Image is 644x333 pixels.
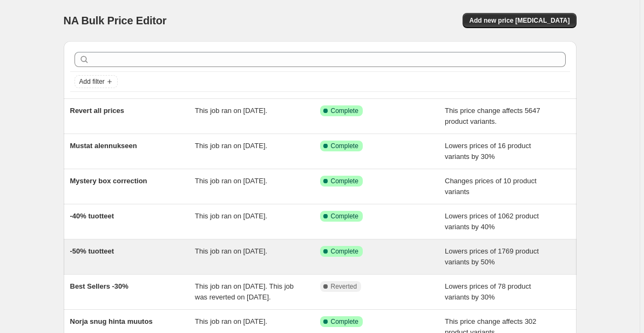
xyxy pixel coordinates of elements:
span: Complete [331,106,358,115]
span: This job ran on [DATE]. [195,317,267,325]
span: Changes prices of 10 product variants [445,177,537,196]
span: -40% tuotteet [70,212,114,220]
span: This job ran on [DATE]. This job was reverted on [DATE]. [195,282,294,301]
span: Complete [331,247,358,256]
span: NA Bulk Price Editor [64,15,167,26]
span: Mystery box correction [70,177,147,185]
button: Add new price [MEDICAL_DATA] [463,13,576,28]
span: Lowers prices of 1769 product variants by 50% [445,247,539,266]
span: Add new price [MEDICAL_DATA] [469,16,570,25]
span: This job ran on [DATE]. [195,106,267,115]
span: Revert all prices [70,106,124,115]
button: Add filter [74,75,118,88]
span: This job ran on [DATE]. [195,177,267,185]
span: Lowers prices of 78 product variants by 30% [445,282,531,301]
span: This job ran on [DATE]. [195,247,267,255]
span: Norja snug hinta muutos [70,317,153,325]
span: -50% tuotteet [70,247,114,255]
span: Complete [331,212,358,221]
span: This job ran on [DATE]. [195,212,267,220]
span: Reverted [331,282,357,291]
span: This job ran on [DATE]. [195,142,267,150]
span: This price change affects 5647 product variants. [445,106,540,125]
span: Complete [331,142,358,150]
span: Lowers prices of 16 product variants by 30% [445,142,531,161]
span: Mustat alennukseen [70,142,137,150]
span: Complete [331,177,358,185]
span: Best Sellers -30% [70,282,128,290]
span: Lowers prices of 1062 product variants by 40% [445,212,539,231]
span: Complete [331,317,358,326]
span: Add filter [79,77,105,86]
